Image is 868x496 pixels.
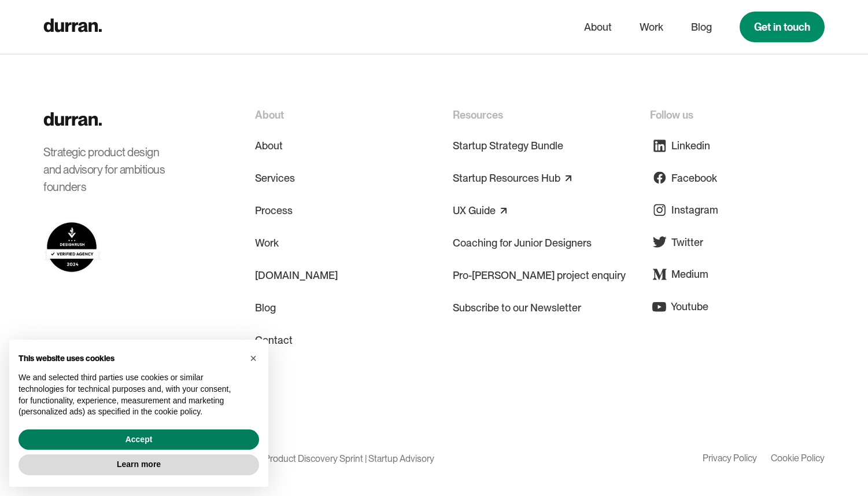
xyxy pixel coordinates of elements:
button: Close this notice [244,349,263,368]
a: Startup Strategy Bundle [453,132,563,160]
a: Blog [691,16,712,38]
div: Twitter [671,234,703,250]
div: Follow us [650,107,693,123]
div: Youtube [671,299,708,314]
div: Linkedin [671,138,710,153]
a: UX Guide [453,201,496,220]
div: Facebook [671,170,717,186]
a: Blog [255,294,276,322]
div: Resources [453,107,503,123]
a: Work [255,229,279,257]
a: [DOMAIN_NAME] [255,262,338,289]
a: Pro-[PERSON_NAME] project enquiry [453,262,626,289]
a: Startup Resources Hub [453,169,560,188]
a: Work [640,16,663,38]
a: Instagram [650,196,718,224]
a: Privacy Policy [703,451,757,465]
h2: This website uses cookies [19,354,241,363]
div: Medium [671,266,708,282]
a: Subscribe to our Newsletter [453,294,581,322]
a: Coaching for Junior Designers [453,229,592,257]
a: Get in touch [740,12,825,42]
a: Cookie Policy [771,451,825,465]
img: Durran on DesignRush [43,219,101,275]
p: We and selected third parties use cookies or similar technologies for technical purposes and, wit... [19,372,241,417]
a: Services [255,164,295,192]
button: Accept [19,429,259,450]
a: About [255,132,283,160]
a: Youtube [650,292,708,321]
div: Strategic product design and advisory for ambitious founders [43,144,176,196]
a: home [43,16,102,38]
button: Learn more [19,454,259,475]
span: × [250,352,257,365]
div: About [255,107,284,123]
a: Process [255,197,293,225]
a: Linkedin [650,132,710,160]
a: Facebook [650,164,717,192]
a: Twitter [650,228,703,256]
div: Instagram [671,202,718,218]
a: About [584,16,612,38]
a: Medium [650,260,708,288]
a: Contact [255,326,293,354]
